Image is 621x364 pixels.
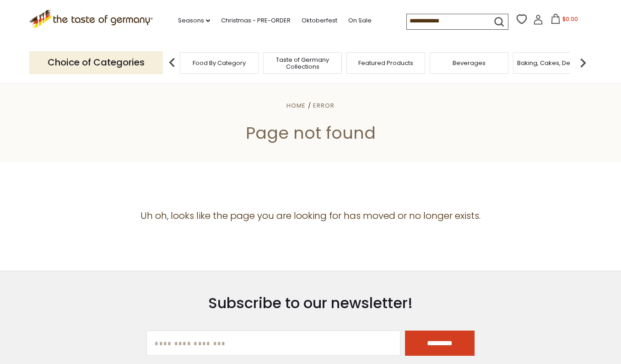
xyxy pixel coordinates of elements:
[146,294,474,312] h3: Subscribe to our newsletter!
[313,101,335,110] a: Error
[36,210,585,222] h4: Uh oh, looks like the page you are looking for has moved or no longer exists.
[221,16,291,26] a: Christmas - PRE-ORDER
[286,101,306,110] a: Home
[28,123,593,143] h1: Page not found
[545,14,584,27] button: $0.00
[574,54,592,72] img: next arrow
[358,60,413,66] a: Featured Products
[562,15,578,23] span: $0.00
[517,60,588,66] a: Baking, Cakes, Desserts
[348,16,372,26] a: On Sale
[29,51,163,74] p: Choice of Categories
[178,16,210,26] a: Seasons
[302,16,337,26] a: Oktoberfest
[453,60,486,66] a: Beverages
[193,60,246,66] a: Food By Category
[266,56,339,70] a: Taste of Germany Collections
[163,54,181,72] img: previous arrow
